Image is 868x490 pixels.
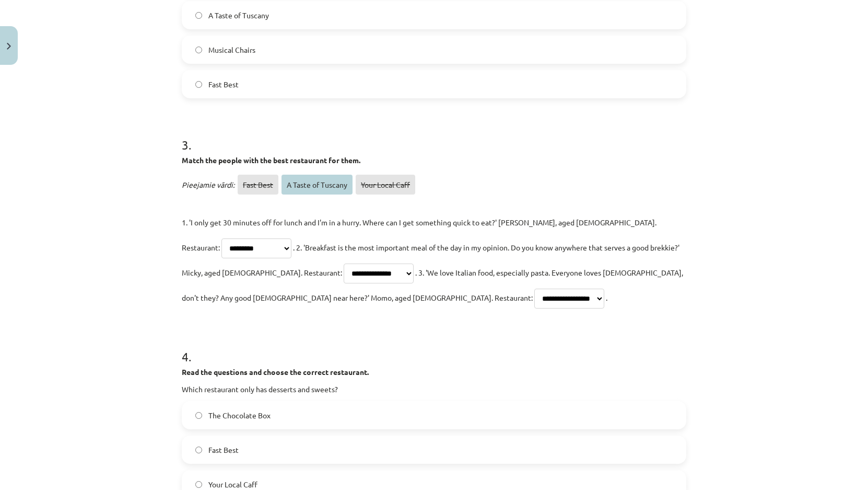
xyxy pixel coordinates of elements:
[208,79,239,90] span: Fast Best
[208,410,271,421] span: The Chocolate Box
[208,10,269,21] span: A Taste of Tuscany
[7,43,11,50] img: icon-close-lesson-0947bae3869378f0d4975bcd49f059093ad1ed9edebbc8119c70593378902aed.svg
[195,481,202,488] input: Your Local Caff
[195,12,202,19] input: A Taste of Tuscany
[195,47,202,53] input: Musical Chairs
[182,180,234,189] span: Pieejamie vārdi:
[195,81,202,88] input: Fast Best
[182,243,679,277] span: . 2. 'Breakfast is the most important meal of the day in my opinion. Do you know anywhere that se...
[208,445,239,455] span: Fast Best
[182,268,683,302] span: . 3. 'We love Italian food, especially pasta. Everyone loves [DEMOGRAPHIC_DATA], don't they? Any ...
[182,384,686,395] p: Which restaurant only has desserts and sweets?
[356,175,415,195] span: Your Local Caff
[182,218,656,252] span: 1. 'I only get 30 minutes off for lunch and I'm in a hurry. Where can I get something quick to ea...
[182,331,686,363] h1: 4 .
[208,479,257,490] span: Your Local Caff
[238,175,278,195] span: Fast Best
[606,293,607,302] span: .
[281,175,353,195] span: A Taste of Tuscany
[195,412,202,419] input: The Chocolate Box
[182,119,686,152] h1: 3 .
[195,447,202,453] input: Fast Best
[208,44,255,55] span: Musical Chairs
[182,367,369,377] strong: Read the questions and choose the correct restaurant.
[182,155,360,165] strong: Match the people with the best restaurant for them.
